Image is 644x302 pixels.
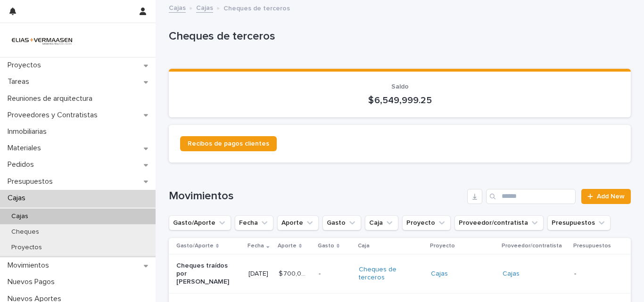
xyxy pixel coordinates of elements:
p: Proyectos [4,61,49,70]
a: Cajas [196,2,213,13]
p: Cajas [4,194,33,203]
a: Cheques de terceros [359,266,418,282]
button: Aporte [277,215,319,230]
p: Movimientos [4,261,57,270]
p: Proveedor/contratista [502,241,562,251]
button: Presupuestos [547,215,611,230]
a: Cajas [431,270,448,278]
a: Cajas [503,270,520,278]
button: Gasto [322,215,361,230]
p: Gasto/Aporte [176,241,214,251]
button: Proyecto [402,215,451,230]
a: Add New [581,189,631,204]
button: Gasto/Aporte [169,215,231,230]
p: Aporte [278,241,297,251]
p: Materiales [4,144,49,153]
span: Saldo [391,83,409,90]
input: Search [486,189,576,204]
button: Caja [365,215,398,230]
p: Presupuestos [573,241,611,251]
p: Caja [358,241,370,251]
p: Gasto [318,241,334,251]
a: Cajas [169,2,186,13]
p: Inmobiliarias [4,127,54,136]
button: Fecha [235,215,273,230]
h1: Movimientos [169,189,463,203]
p: - [319,268,322,278]
img: HMeL2XKrRby6DNq2BZlM [8,31,76,49]
p: Pedidos [4,160,41,169]
p: Nuevos Pagos [4,278,62,286]
p: $ 6,549,999.25 [180,95,619,106]
a: Recibos de pagos clientes [180,136,277,151]
p: Cheques de terceros [223,2,290,13]
tr: Cheques traídos por [PERSON_NAME][DATE]$ 700,000.00$ 700,000.00 -- Cheques de terceros Cajas Cajas - [169,254,631,293]
p: Cheques de terceros [169,30,627,43]
span: Recibos de pagos clientes [188,140,269,147]
p: Reuniones de arquitectura [4,94,100,103]
p: Tareas [4,77,37,86]
p: Proveedores y Contratistas [4,111,105,120]
span: Add New [597,193,625,200]
button: Proveedor/contratista [454,215,544,230]
p: Cajas [4,212,36,220]
p: [DATE] [248,270,271,278]
p: Proyectos [4,244,50,252]
p: Cheques traídos por [PERSON_NAME] [176,262,235,286]
p: - [574,270,616,278]
p: Cheques [4,228,47,236]
p: Proyecto [430,241,455,251]
p: $ 700,000.00 [279,268,310,278]
p: Presupuestos [4,177,60,186]
p: Fecha [248,241,264,251]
